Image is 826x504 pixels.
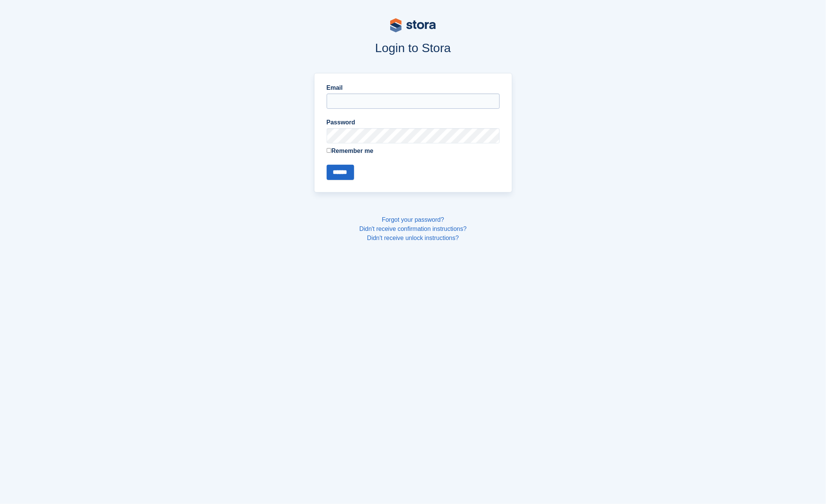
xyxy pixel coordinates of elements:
a: Forgot your password? [382,216,444,223]
a: Didn't receive unlock instructions? [367,235,459,241]
h1: Login to Stora [169,41,657,55]
input: Remember me [327,148,332,153]
label: Password [327,118,500,127]
a: Didn't receive confirmation instructions? [359,226,467,232]
label: Email [327,83,500,92]
label: Remember me [327,146,500,156]
img: stora-logo-53a41332b3708ae10de48c4981b4e9114cc0af31d8433b30ea865607fb682f29.svg [390,18,436,32]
